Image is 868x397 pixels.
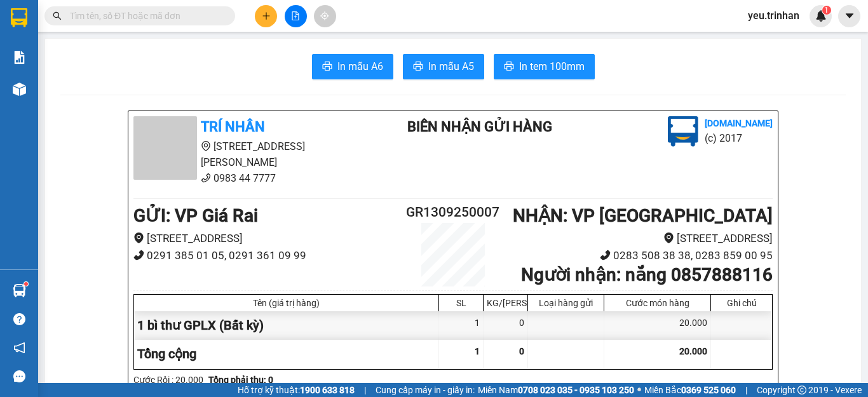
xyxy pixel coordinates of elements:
[320,11,329,20] span: aim
[513,205,773,226] b: NHẬN : VP [GEOGRAPHIC_DATA]
[53,11,62,20] span: search
[322,61,332,73] span: printer
[637,387,641,393] span: ⚪️
[70,9,220,23] input: Tìm tên, số ĐT hoặc mã đơn
[663,232,674,243] span: environment
[824,6,829,15] span: 1
[13,342,25,354] span: notification
[428,58,474,74] span: In mẫu A5
[478,383,634,397] span: Miền Nam
[519,58,585,74] span: In tem 100mm
[531,298,600,308] div: Loại hàng gửi
[487,298,524,308] div: KG/[PERSON_NAME]
[679,346,707,356] span: 20.000
[13,51,26,64] img: solution-icon
[300,385,355,395] strong: 1900 633 818
[337,58,383,74] span: In mẫu A6
[13,284,26,297] img: warehouse-icon
[442,298,480,308] div: SL
[668,116,698,147] img: logo.jpg
[201,141,211,151] span: environment
[494,54,595,79] button: printerIn tem 100mm
[607,298,707,308] div: Cước món hàng
[604,311,711,340] div: 20.000
[504,61,514,73] span: printer
[137,346,196,361] span: Tổng cộng
[413,61,423,73] span: printer
[133,250,144,260] span: phone
[844,10,855,22] span: caret-down
[506,247,773,264] li: 0283 508 38 38, 0283 859 00 95
[262,11,271,20] span: plus
[13,313,25,325] span: question-circle
[133,138,370,170] li: [STREET_ADDRESS][PERSON_NAME]
[745,383,747,397] span: |
[376,383,475,397] span: Cung cấp máy in - giấy in:
[134,311,439,340] div: 1 bì thư GPLX (Bất kỳ)
[797,386,806,394] span: copyright
[238,383,355,397] span: Hỗ trợ kỹ thuật:
[407,119,552,135] b: BIÊN NHẬN GỬI HÀNG
[24,282,28,286] sup: 1
[518,385,634,395] strong: 0708 023 035 - 0935 103 250
[314,5,336,27] button: aim
[484,311,528,340] div: 0
[208,375,273,385] b: Tổng phải thu: 0
[475,346,480,356] span: 1
[291,11,300,20] span: file-add
[133,230,400,247] li: [STREET_ADDRESS]
[815,10,827,22] img: icon-new-feature
[714,298,769,308] div: Ghi chú
[439,311,484,340] div: 1
[13,370,25,382] span: message
[285,5,307,27] button: file-add
[838,5,860,27] button: caret-down
[11,8,27,27] img: logo-vxr
[133,232,144,243] span: environment
[133,373,203,387] div: Cước Rồi : 20.000
[681,385,736,395] strong: 0369 525 060
[400,202,506,223] h2: GR1309250007
[137,298,435,308] div: Tên (giá trị hàng)
[13,83,26,96] img: warehouse-icon
[519,346,524,356] span: 0
[644,383,736,397] span: Miền Bắc
[133,205,258,226] b: GỬI : VP Giá Rai
[738,8,810,24] span: yeu.trinhan
[705,130,773,146] li: (c) 2017
[822,6,831,15] sup: 1
[600,250,611,260] span: phone
[364,383,366,397] span: |
[705,118,773,128] b: [DOMAIN_NAME]
[133,247,400,264] li: 0291 385 01 05, 0291 361 09 99
[133,170,370,186] li: 0983 44 7777
[506,230,773,247] li: [STREET_ADDRESS]
[201,119,265,135] b: TRÍ NHÂN
[403,54,484,79] button: printerIn mẫu A5
[312,54,393,79] button: printerIn mẫu A6
[521,264,773,285] b: Người nhận : nắng 0857888116
[201,173,211,183] span: phone
[255,5,277,27] button: plus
